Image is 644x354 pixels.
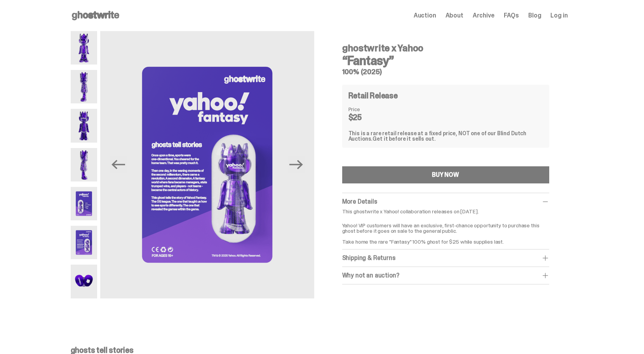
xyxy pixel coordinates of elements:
h3: “Fantasy” [342,54,549,67]
a: Log in [550,12,567,19]
img: Yahoo-HG---3.png [71,109,97,142]
p: ghosts tell stories [71,346,568,354]
img: Yahoo-HG---5.png [71,187,97,220]
p: Yahoo! VIP customers will have an exclusive, first-chance opportunity to purchase this ghost befo... [342,217,549,244]
img: Yahoo-HG---6.png [71,226,97,259]
span: Get it before it sells out. [372,135,435,142]
dt: Price [348,106,387,112]
dd: $25 [348,113,387,121]
h4: ghostwrite x Yahoo [342,44,549,53]
img: Yahoo-HG---7.png [71,265,97,298]
h4: Retail Release [348,92,398,99]
a: Auction [414,12,436,19]
button: Previous [110,156,127,173]
a: About [446,12,463,19]
img: Yahoo-HG---4.png [71,148,97,181]
img: Yahoo-HG---6.png [100,31,314,298]
span: More Details [342,197,377,206]
button: BUY NOW [342,166,549,183]
a: Blog [528,12,541,19]
div: Why not an auction? [342,272,549,279]
div: This is a rare retail release at a fixed price, NOT one of our Blind Dutch Auctions. [348,131,543,141]
img: Yahoo-HG---1.png [71,31,97,65]
h5: 100% (2025) [342,68,549,75]
div: BUY NOW [432,172,459,178]
a: Archive [473,12,494,19]
div: Shipping & Returns [342,254,549,262]
a: FAQs [504,12,519,19]
button: Next [288,156,305,173]
img: Yahoo-HG---2.png [71,70,97,103]
p: This ghostwrite x Yahoo! collaboration releases on [DATE]. [342,209,549,214]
